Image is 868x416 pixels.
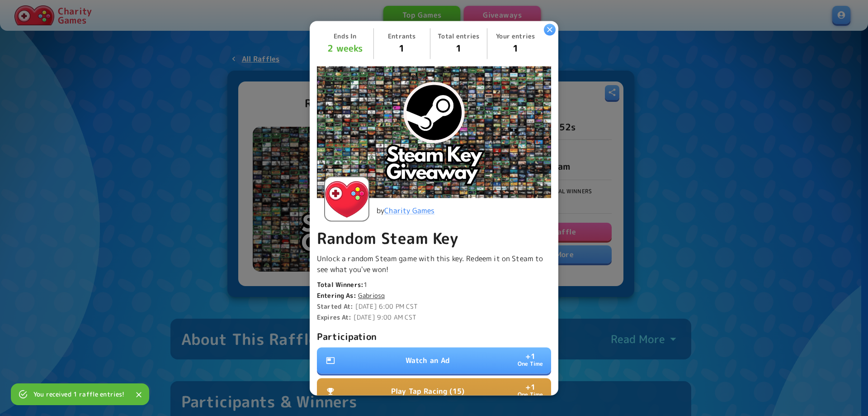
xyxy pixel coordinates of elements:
[317,378,551,404] button: Play Tap Racing (15)+1One Time
[518,391,543,399] p: One Time
[358,291,385,300] a: Gabriosq
[317,313,352,321] b: Expires At:
[317,280,363,289] b: Total Winners:
[321,41,370,55] span: 2 weeks
[321,32,370,41] p: Ends In
[317,280,551,289] p: 1
[525,353,535,360] p: + 1
[317,253,543,274] span: Unlock a random Steam game with this key. Redeem it on Steam to see what you've won!
[391,386,464,397] p: Play Tap Racing (15)
[317,66,551,198] img: Random Steam Key
[132,388,146,402] button: Close
[317,313,551,322] p: [DATE] 9:00 AM CST
[525,383,535,391] p: + 1
[317,347,551,373] button: Watch an Ad+1One Time
[317,302,354,311] b: Started At:
[377,205,434,216] p: by
[384,206,434,215] a: Charity Games
[434,32,483,41] p: Total entries
[33,386,125,402] div: You received 1 raffle entries!
[406,355,450,366] p: Watch an Ad
[513,42,519,54] span: 1
[377,32,427,41] p: Entrants
[317,302,551,311] p: [DATE] 6:00 PM CST
[317,291,356,300] b: Entering As:
[325,177,368,220] img: Charity Games
[317,229,551,248] p: Random Steam Key
[518,360,543,368] p: One Time
[399,42,405,54] span: 1
[456,42,462,54] span: 1
[491,32,541,41] p: Your entries
[317,329,551,344] p: Participation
